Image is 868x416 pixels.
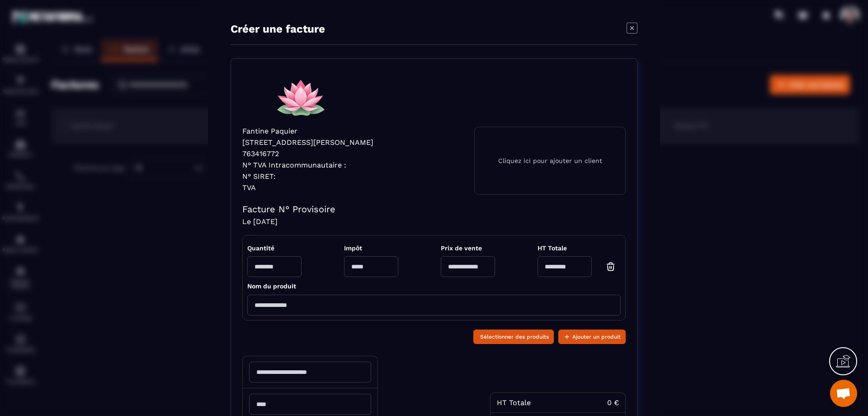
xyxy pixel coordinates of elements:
[242,217,626,226] h4: Le [DATE]
[830,380,857,407] a: Ouvrir le chat
[497,398,531,407] div: HT Totale
[344,244,398,252] span: Impôt
[480,332,549,341] span: Sélectionner des produits
[607,398,619,407] div: 0 €
[247,244,302,252] span: Quantité
[247,282,296,290] span: Nom du produit
[242,70,355,127] img: logo
[538,244,621,252] span: HT Totale
[242,183,373,192] p: TVA
[441,244,495,252] span: Prix de vente
[473,330,554,344] button: Sélectionner des produits
[242,149,373,158] p: 763416772
[242,161,373,169] p: N° TVA Intracommunautaire :
[242,138,373,147] p: [STREET_ADDRESS][PERSON_NAME]
[558,330,626,344] button: Ajouter un produit
[242,127,373,135] p: Fantine Paquier
[231,23,325,35] p: Créer une facture
[242,172,373,181] p: N° SIRET:
[242,204,626,215] h4: Facture N° Provisoire
[572,332,621,341] span: Ajouter un produit
[498,157,602,164] p: Cliquez ici pour ajouter un client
